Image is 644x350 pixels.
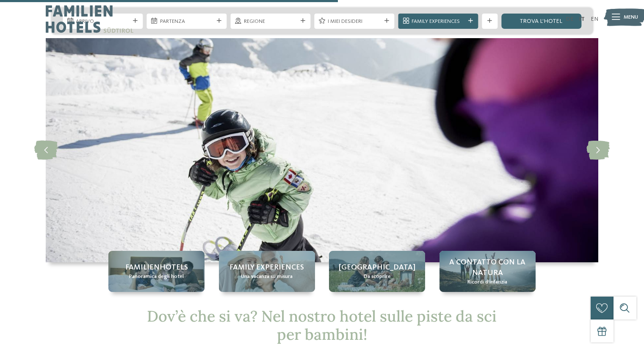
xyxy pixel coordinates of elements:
span: Da scoprire [364,273,391,281]
a: Hotel sulle piste da sci per bambini: divertimento senza confini A contatto con la natura Ricordi... [439,251,536,292]
a: DE [566,16,574,22]
span: Family experiences [229,262,304,273]
img: Hotel sulle piste da sci per bambini: divertimento senza confini [46,38,598,262]
span: Familienhotels [125,262,188,273]
span: A contatto con la natura [447,257,528,278]
a: Hotel sulle piste da sci per bambini: divertimento senza confini Familienhotels Panoramica degli ... [108,251,205,292]
span: Menu [624,14,638,21]
a: EN [591,16,598,22]
span: Una vacanza su misura [241,273,293,281]
span: Dov’è che si va? Nel nostro hotel sulle piste da sci per bambini! [147,306,497,344]
span: [GEOGRAPHIC_DATA] [339,262,415,273]
span: Panoramica degli hotel [129,273,184,281]
span: Ricordi d’infanzia [467,278,507,286]
a: Hotel sulle piste da sci per bambini: divertimento senza confini Family experiences Una vacanza s... [219,251,315,292]
a: IT [579,16,585,22]
a: Hotel sulle piste da sci per bambini: divertimento senza confini [GEOGRAPHIC_DATA] Da scoprire [329,251,425,292]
